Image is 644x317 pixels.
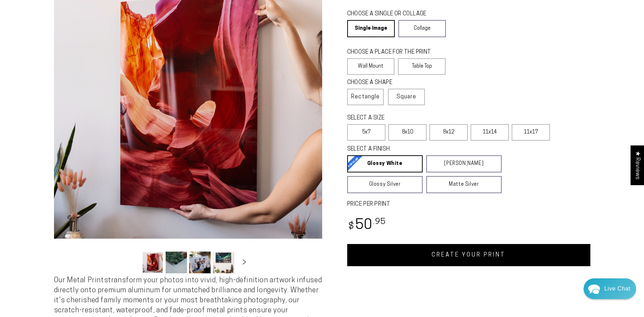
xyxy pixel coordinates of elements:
legend: SELECT A FINISH [347,145,485,153]
a: [PERSON_NAME] [426,155,502,172]
sup: .95 [373,218,386,226]
a: Matte Silver [426,176,502,193]
legend: CHOOSE A SINGLE OR COLLAGE [347,10,439,18]
label: 11x14 [471,124,509,141]
button: Load image 1 in gallery view [142,252,163,273]
button: Load image 4 in gallery view [213,252,234,273]
a: Collage [398,20,446,37]
span: Rectangle [351,93,380,101]
label: 8x12 [429,124,468,141]
div: Contact Us Directly [604,278,630,299]
label: 8x10 [388,124,427,141]
button: Slide right [236,254,252,270]
bdi: 50 [347,219,386,233]
label: PRICE PER PRINT [347,200,590,209]
div: Click to open Judge.me floating reviews tab [630,145,644,185]
a: CREATE YOUR PRINT [347,244,590,266]
a: Single Image [347,20,395,37]
legend: CHOOSE A PLACE FOR THE PRINT [347,48,439,57]
label: Table Top [398,58,446,75]
legend: CHOOSE A SHAPE [347,79,418,87]
button: Load image 2 in gallery view [166,252,187,273]
button: Slide left [124,254,140,270]
span: $ [348,222,354,231]
span: Square [397,93,416,101]
label: 5x7 [347,124,385,141]
a: Glossy White [347,155,423,172]
button: Load image 3 in gallery view [189,252,211,273]
label: Wall Mount [347,58,395,75]
div: Chat widget toggle [584,278,636,299]
a: Glossy Silver [347,176,423,193]
legend: SELECT A SIZE [347,114,490,122]
label: 11x17 [512,124,550,141]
